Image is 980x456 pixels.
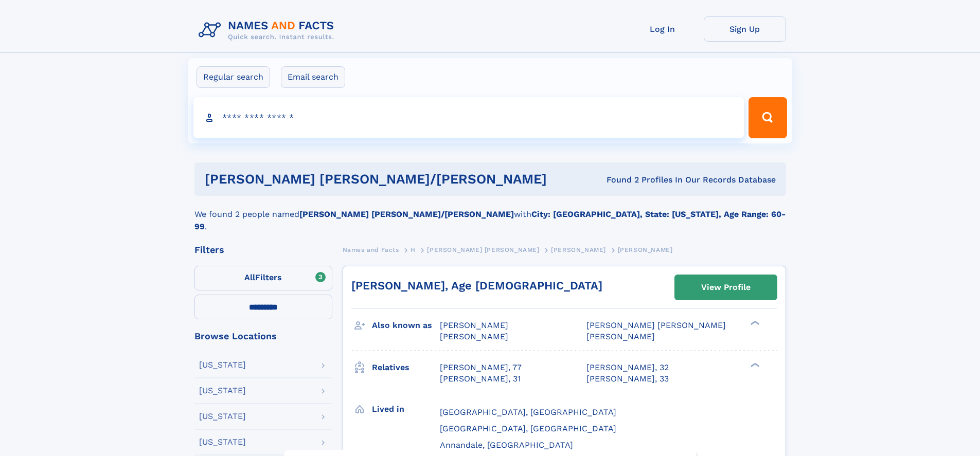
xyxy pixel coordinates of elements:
span: [PERSON_NAME] [PERSON_NAME] [586,320,726,330]
div: Filters [194,245,332,254]
span: All [244,272,255,282]
a: [PERSON_NAME] [PERSON_NAME] [427,243,539,256]
a: [PERSON_NAME] [551,243,606,256]
a: Log In [621,16,704,42]
a: [PERSON_NAME], 31 [440,373,521,385]
img: Logo Names and Facts [194,16,343,44]
div: Found 2 Profiles In Our Records Database [577,174,776,186]
span: H [411,246,416,253]
span: [PERSON_NAME] [618,246,673,253]
div: [US_STATE] [199,361,246,369]
a: [PERSON_NAME], Age [DEMOGRAPHIC_DATA] [351,279,602,292]
h3: Relatives [372,359,440,376]
a: H [411,243,416,256]
span: [PERSON_NAME] [551,246,606,253]
h3: Lived in [372,400,440,418]
a: [PERSON_NAME], 33 [586,373,669,385]
a: [PERSON_NAME], 32 [586,362,669,373]
div: We found 2 people named with . [194,196,786,233]
span: [PERSON_NAME] [440,320,508,330]
div: ❯ [748,361,760,368]
label: Regular search [197,66,270,88]
button: Search Button [749,97,787,138]
span: [GEOGRAPHIC_DATA], [GEOGRAPHIC_DATA] [440,424,616,433]
a: View Profile [675,275,777,300]
a: Sign Up [704,16,786,42]
div: [US_STATE] [199,438,246,446]
a: Names and Facts [343,243,399,256]
div: ❯ [748,320,760,326]
label: Filters [194,266,332,290]
span: [PERSON_NAME] [PERSON_NAME] [427,246,539,253]
div: View Profile [701,276,751,299]
h3: Also known as [372,317,440,334]
b: [PERSON_NAME] [PERSON_NAME]/[PERSON_NAME] [299,209,514,219]
span: [PERSON_NAME] [586,332,655,341]
h1: [PERSON_NAME] [PERSON_NAME]/[PERSON_NAME] [205,173,577,186]
div: [US_STATE] [199,412,246,421]
label: Email search [281,66,345,88]
span: Annandale, [GEOGRAPHIC_DATA] [440,440,573,450]
span: [GEOGRAPHIC_DATA], [GEOGRAPHIC_DATA] [440,407,616,417]
span: [PERSON_NAME] [440,332,508,341]
div: [US_STATE] [199,387,246,395]
div: Browse Locations [194,332,332,341]
b: City: [GEOGRAPHIC_DATA], State: [US_STATE], Age Range: 60-99 [194,209,786,231]
a: [PERSON_NAME], 77 [440,362,522,373]
input: search input [193,97,744,138]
